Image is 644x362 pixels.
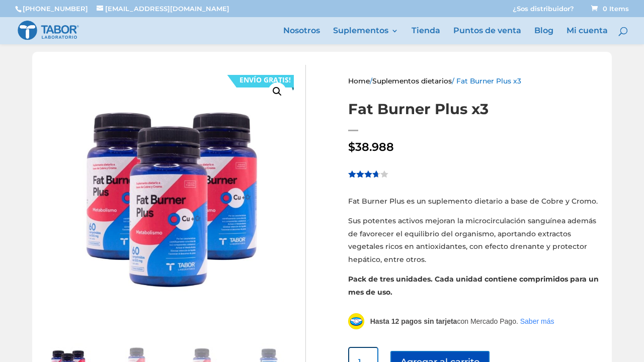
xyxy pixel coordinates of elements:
a: Saber más [520,317,554,325]
nav: Breadcrumb [348,75,602,90]
span: con Mercado Pago. [370,317,518,325]
span: 0 Items [591,5,629,13]
a: Puntos de venta [453,27,521,44]
h1: Fat Burner Plus x3 [348,99,602,120]
a: Tienda [412,27,440,44]
a: [PHONE_NUMBER] [23,5,88,13]
span: $ [348,140,355,154]
bdi: 38.988 [348,140,394,154]
a: [EMAIL_ADDRESS][DOMAIN_NAME] [97,5,229,13]
strong: Pack de tres unidades. Cada unidad contiene comprimidos para un mes de uso. [348,275,599,297]
a: Blog [534,27,553,44]
img: mp-logo-hand-shake [348,313,364,329]
a: Suplementos [333,27,398,44]
a: Mi cuenta [567,27,608,44]
span: Valorado sobre 5 basado en puntuaciones de clientes [348,170,378,242]
a: ¿Sos distribuidor? [513,6,574,17]
div: ENVÍO GRATIS! [239,72,291,87]
a: Suplementos dietarios [372,77,452,85]
a: Home [348,77,370,85]
div: Valorado en 3.67 de 5 [348,170,389,177]
a: View full-screen image gallery [268,82,286,101]
a: Nosotros [283,27,320,44]
p: Fat Burner Plus es un suplemento dietario a base de Cobre y Cromo. [348,195,602,215]
b: Hasta 12 pagos sin tarjeta [370,317,457,325]
p: Sus potentes activos mejoran la microcirculación sanguínea además de favorecer el equilibrio del ... [348,215,602,273]
img: Laboratorio Tabor [17,20,79,41]
a: 0 Items [589,5,629,13]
